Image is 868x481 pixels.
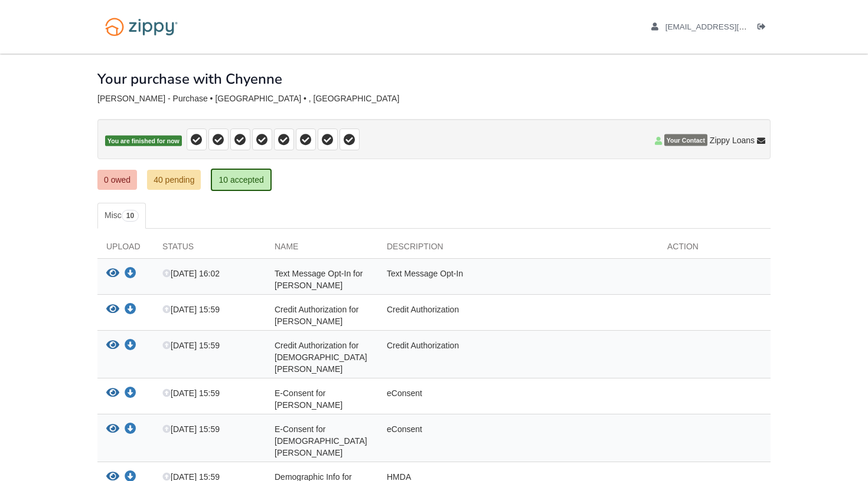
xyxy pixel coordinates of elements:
span: E-Consent for [PERSON_NAME] [275,388,342,410]
button: View Credit Authorization for Jasmyn Neikirk [106,340,119,352]
span: [DATE] 15:59 [162,341,220,350]
div: Action [658,240,771,258]
a: Misc [97,203,146,229]
span: You are finished for now [105,136,182,147]
div: [PERSON_NAME] - Purchase • [GEOGRAPHIC_DATA] • , [GEOGRAPHIC_DATA] [97,94,771,104]
span: Your Contact [664,134,707,146]
span: [DATE] 15:59 [162,388,220,398]
button: View Text Message Opt-In for Chyenne Grey [106,268,119,280]
div: Text Message Opt-In [378,268,658,291]
span: Credit Authorization for [PERSON_NAME] [275,305,358,326]
span: E-Consent for [DEMOGRAPHIC_DATA][PERSON_NAME] [275,424,367,457]
a: edit profile [651,22,801,34]
div: Upload [97,240,154,258]
div: Name [266,240,378,258]
a: 0 owed [97,170,137,190]
span: jazziej22@icloud.com [665,22,801,31]
div: Description [378,240,658,258]
span: Credit Authorization for [DEMOGRAPHIC_DATA][PERSON_NAME] [275,341,367,374]
a: Log out [758,22,771,34]
a: Download E-Consent for Chyenne Grey [125,389,136,398]
span: Zippy Loans [710,134,755,146]
a: Download Credit Authorization for Chyenne Grey [125,305,136,315]
img: Logo [97,12,185,42]
div: Status [154,240,266,258]
div: eConsent [378,387,658,411]
button: View E-Consent for Jasmyn Neikirk [106,423,119,436]
a: Download E-Consent for Jasmyn Neikirk [125,425,136,434]
span: Text Message Opt-In for [PERSON_NAME] [275,269,363,290]
span: [DATE] 15:59 [162,305,220,314]
div: Credit Authorization [378,304,658,327]
h1: Your purchase with Chyenne [97,71,282,87]
span: [DATE] 16:02 [162,269,220,278]
span: [DATE] 15:59 [162,424,220,434]
a: 40 pending [147,170,201,190]
button: View E-Consent for Chyenne Grey [106,387,119,400]
span: 10 [122,210,139,222]
div: eConsent [378,423,658,459]
button: View Credit Authorization for Chyenne Grey [106,304,119,316]
a: Download Text Message Opt-In for Chyenne Grey [125,269,136,279]
a: Download Credit Authorization for Jasmyn Neikirk [125,341,136,351]
div: Credit Authorization [378,340,658,375]
a: 10 accepted [211,169,271,191]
